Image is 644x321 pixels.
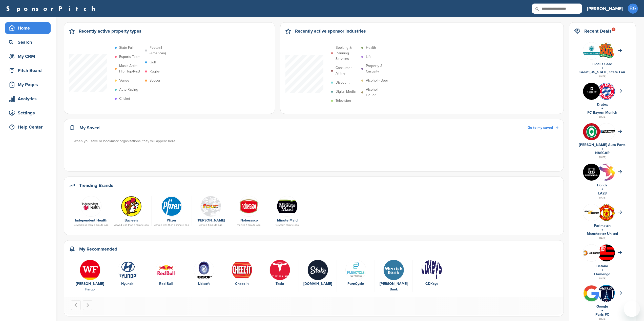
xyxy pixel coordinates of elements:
p: Golf [150,60,156,65]
div: [PERSON_NAME] Fargo [74,281,106,292]
div: 7 of 10 [299,260,337,292]
a: Data Cheez-It [225,260,258,287]
a: Merrick [PERSON_NAME] Bank [377,260,410,292]
a: Manchester United [587,232,618,236]
div: Red Bull [150,281,182,287]
div: viewed less than a minute ago [74,224,109,226]
a: Data [271,196,304,216]
p: Alcohol - Liquor [366,87,389,98]
a: Minute Maid [277,218,298,223]
button: Next slide [83,300,92,310]
h2: Recently active property types [79,28,141,35]
img: Open uri20141112 64162 1l1jknv?1415809301 [598,83,615,100]
a: My Pages [5,79,51,90]
a: Inh [74,196,109,216]
p: Venue [119,78,129,83]
div: Ubisoft [188,281,220,287]
p: Soccer [150,78,160,83]
a: FC Bayern Munich [587,110,617,115]
a: Search [5,36,51,48]
div: [DATE] [574,74,631,79]
img: Open uri20141112 50798 5kc0kr [194,260,214,280]
a: + [601,106,603,111]
a: Help Center [5,121,51,133]
a: Data Tesla [263,260,296,287]
img: Download [598,42,615,59]
img: Open uri20141112 64162 1lb1st5?1415809441 [598,204,615,221]
div: [DATE] [574,276,631,281]
img: Kln5su0v 400x400 [583,164,600,181]
div: viewed less than a minute ago [114,224,149,226]
img: Screen shot 2018 07 10 at 12.33.29 pm [583,209,600,215]
div: Analytics [8,94,51,103]
div: Help Center [8,122,51,132]
a: Independent Health [75,218,107,223]
img: 200px noberasco [239,196,259,217]
div: 8 of 10 [337,260,375,292]
div: viewed less than a minute ago [154,224,189,226]
img: Data [269,260,290,280]
div: Home [8,23,51,33]
a: Analytics [5,93,51,105]
a: 90056470 3046346425389034 5909953322319609856 n [194,196,227,216]
div: Settings [8,108,51,117]
img: Pc [345,260,366,280]
a: Fidelis Care [592,62,612,66]
a: Data [154,196,189,216]
h3: [PERSON_NAME] [587,5,623,12]
a: [PERSON_NAME] [587,3,623,14]
img: 90056470 3046346425389034 5909953322319609856 n [200,196,221,217]
a: + [601,228,603,232]
img: Mn5j7abd 400x400 [121,196,142,217]
a: + [601,268,603,272]
a: [PERSON_NAME] [197,218,225,223]
p: Esports Team [119,54,140,60]
div: 10 of 10 [413,260,451,292]
a: Flamengo [594,272,610,276]
a: Buc-ee's [124,218,138,223]
img: Betano [583,250,600,256]
p: Alcohol - Beer [366,78,388,83]
a: + [601,66,603,70]
div: My CRM [8,52,51,61]
a: + [601,147,603,151]
a: Red bull logo Red Bull [150,260,182,287]
p: Digital Media [336,89,356,94]
p: Consumer Airline [336,65,359,76]
a: [PERSON_NAME] Auto Parts [579,143,626,147]
p: Auto Racing [119,87,138,92]
div: [DATE] [574,195,631,200]
div: 2 of 10 [109,260,147,292]
a: Go to my saved [528,125,558,131]
img: Data [161,196,182,217]
img: Bwupxdxo 400x400 [583,285,600,302]
a: Mn5j7abd 400x400 [114,196,149,216]
span: Go to my saved [528,126,553,130]
span: BG [628,4,638,14]
div: 3 of 10 [147,260,185,292]
a: Great [US_STATE] State Fair [579,70,625,74]
img: Images (4) [583,83,600,100]
img: V7vhzcmg 400x400 [583,123,600,140]
p: Property & Casualty [366,63,389,74]
div: viewed 1 minute ago [271,224,304,226]
div: PureCycle [339,281,372,287]
img: Data [277,196,298,217]
a: Honda [597,183,608,187]
a: LA28 [598,191,607,195]
img: Data [232,260,252,280]
img: Data [583,42,600,59]
img: Red bull logo [156,260,176,280]
h2: My Recommended [79,245,117,253]
img: Merrick [383,260,404,280]
div: viewed 1 minute ago [194,224,227,226]
button: Go to last slide [71,300,81,310]
a: Home [5,22,51,34]
a: SponsorPitch [6,5,98,12]
img: Pngpe3es 400x400 [307,260,328,280]
div: [PERSON_NAME] Bank [377,281,410,292]
a: Betano [596,264,608,268]
a: Parimatch [594,224,611,228]
a: Screen shot 2016 08 15 at 1.23.01 pm Hyundai [112,260,144,287]
a: My CRM [5,51,51,62]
